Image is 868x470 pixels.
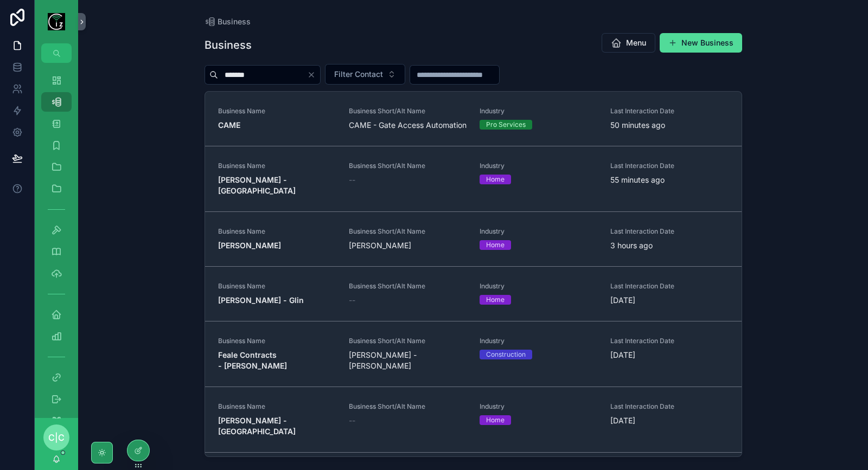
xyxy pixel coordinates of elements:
[205,16,251,27] a: Business
[349,120,467,131] span: CAME - Gate Access Automation
[480,337,597,345] span: Industry
[218,16,251,27] span: Business
[486,175,505,184] div: Home
[218,227,336,236] span: Business Name
[349,415,355,426] span: --
[480,227,597,236] span: Industry
[349,240,467,251] span: [PERSON_NAME]
[349,162,467,170] span: Business Short/Alt Name
[610,107,728,115] span: Last Interaction Date
[480,282,597,291] span: Industry
[205,211,742,266] a: Business Name[PERSON_NAME]Business Short/Alt Name[PERSON_NAME]IndustryHomeLast Interaction Date3 ...
[218,295,304,305] strong: [PERSON_NAME] - Glin
[610,282,728,291] span: Last Interaction Date
[610,415,635,426] p: [DATE]
[218,175,296,195] strong: [PERSON_NAME] - [GEOGRAPHIC_DATA]
[480,402,597,411] span: Industry
[610,162,728,170] span: Last Interaction Date
[205,92,742,146] a: Business NameCAMEBusiness Short/Alt NameCAME - Gate Access AutomationIndustryPro ServicesLast Int...
[486,295,505,305] div: Home
[48,431,65,444] span: C|C
[218,282,336,291] span: Business Name
[307,70,320,79] button: Clear
[610,120,665,131] p: 50 minutes ago
[218,337,336,345] span: Business Name
[325,64,405,85] button: Select Button
[349,350,467,371] span: [PERSON_NAME] - [PERSON_NAME]
[205,146,742,211] a: Business Name[PERSON_NAME] - [GEOGRAPHIC_DATA]Business Short/Alt Name--IndustryHomeLast Interacti...
[486,120,526,130] div: Pro Services
[480,107,597,115] span: Industry
[218,107,336,115] span: Business Name
[218,162,336,170] span: Business Name
[610,350,635,360] p: [DATE]
[218,241,281,250] strong: [PERSON_NAME]
[349,337,467,345] span: Business Short/Alt Name
[349,227,467,236] span: Business Short/Alt Name
[334,69,383,80] span: Filter Contact
[349,402,467,411] span: Business Short/Alt Name
[610,175,665,185] p: 55 minutes ago
[610,402,728,411] span: Last Interaction Date
[48,13,65,30] img: App logo
[349,282,467,291] span: Business Short/Alt Name
[218,350,287,370] strong: Feale Contracts - [PERSON_NAME]
[486,415,505,425] div: Home
[626,37,646,48] span: Menu
[660,33,742,53] button: New Business
[205,266,742,321] a: Business Name[PERSON_NAME] - GlinBusiness Short/Alt Name--IndustryHomeLast Interaction Date[DATE]
[480,162,597,170] span: Industry
[486,240,505,250] div: Home
[349,175,355,185] span: --
[205,37,252,53] h1: Business
[218,416,296,436] strong: [PERSON_NAME] - [GEOGRAPHIC_DATA]
[610,337,728,345] span: Last Interaction Date
[218,120,240,130] strong: CAME
[602,33,655,53] button: Menu
[205,321,742,387] a: Business NameFeale Contracts - [PERSON_NAME]Business Short/Alt Name[PERSON_NAME] - [PERSON_NAME]I...
[610,227,728,236] span: Last Interaction Date
[349,107,467,115] span: Business Short/Alt Name
[610,295,635,306] p: [DATE]
[349,295,355,306] span: --
[486,350,526,359] div: Construction
[35,63,78,418] div: scrollable content
[218,402,336,411] span: Business Name
[610,240,653,251] p: 3 hours ago
[205,387,742,452] a: Business Name[PERSON_NAME] - [GEOGRAPHIC_DATA]Business Short/Alt Name--IndustryHomeLast Interacti...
